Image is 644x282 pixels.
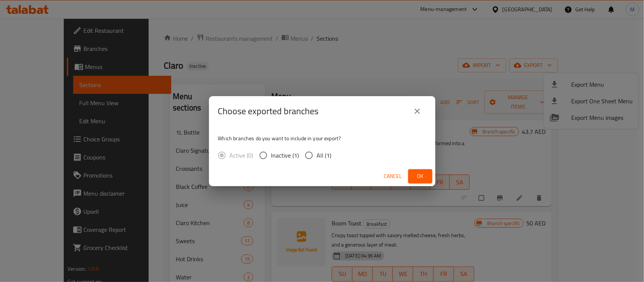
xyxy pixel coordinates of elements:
[381,169,405,183] button: Cancel
[218,105,319,117] h2: Choose exported branches
[408,169,432,183] button: Ok
[414,172,426,181] span: Ok
[271,151,299,160] span: Inactive (1)
[317,151,332,160] span: All (1)
[384,172,402,181] span: Cancel
[408,102,426,120] button: close
[218,135,426,142] p: Which branches do you want to include in your export?
[230,151,254,160] span: Active (0)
